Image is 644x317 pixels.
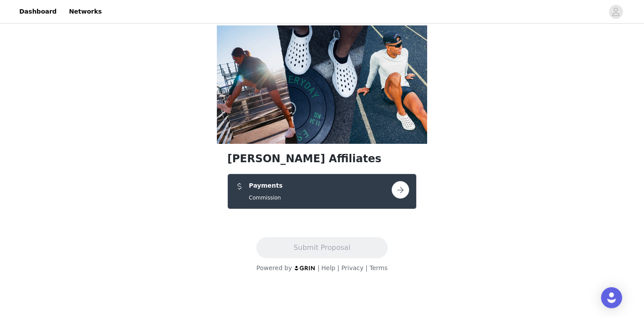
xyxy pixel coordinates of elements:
[365,264,368,271] span: |
[341,264,364,271] a: Privacy
[256,264,292,271] span: Powered by
[249,194,283,202] h5: Commission
[318,264,320,271] span: |
[369,264,387,271] a: Terms
[256,237,387,258] button: Submit Proposal
[601,287,622,308] div: Open Intercom Messenger
[612,5,620,19] div: avatar
[322,264,336,271] a: Help
[249,181,283,190] h4: Payments
[337,264,340,271] span: |
[227,151,417,167] h1: [PERSON_NAME] Affiliates
[217,25,427,144] img: campaign image
[14,2,62,21] a: Dashboard
[64,2,107,21] a: Networks
[294,265,316,271] img: logo
[227,174,417,209] div: Payments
